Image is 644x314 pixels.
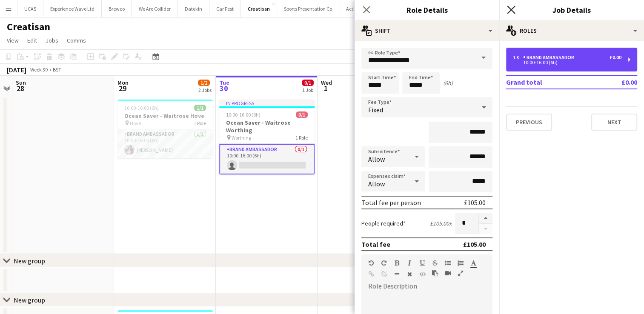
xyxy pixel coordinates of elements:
span: View [7,37,19,44]
span: 1/1 [194,105,206,111]
app-card-role: Brand Ambassador1/110:00-16:00 (6h)[PERSON_NAME] [117,129,213,158]
div: Shift [355,20,499,41]
button: Car Fest [209,0,241,17]
div: £0.00 [610,54,621,60]
span: Wed [321,79,332,86]
button: Sports Presentation Co [277,0,339,17]
button: Creatisan [241,0,277,17]
span: Tue [219,79,229,86]
a: Jobs [42,35,62,46]
span: 1 [320,83,332,93]
div: £105.00 [463,240,486,248]
span: 30 [218,83,229,93]
span: Week 39 [28,66,49,73]
button: Increase [479,213,492,224]
button: Paste as plain text [432,270,438,277]
button: Redo [381,260,387,266]
td: Grand total [506,75,597,89]
span: Jobs [46,37,58,44]
span: 10:00-16:00 (6h) [226,111,260,118]
span: Edit [27,37,37,44]
a: Edit [24,35,40,46]
button: Experience Wave Ltd [43,0,102,17]
app-job-card: In progress10:00-16:00 (6h)0/1Ocean Saver - Waitrose Worthing Worthing1 RoleBrand Ambassador0/110... [219,100,315,174]
h3: Job Details [499,4,644,15]
label: People required [361,220,406,227]
button: Action Challenge [339,0,390,17]
app-card-role: Brand Ambassador0/110:00-16:00 (6h) [219,144,315,174]
td: £0.00 [597,75,637,89]
button: We Are Collider [132,0,178,17]
span: 29 [116,83,129,93]
div: Roles [499,20,644,41]
button: Insert video [445,270,451,277]
a: Comms [63,35,89,46]
span: Sun [16,79,26,86]
button: Fullscreen [458,270,464,277]
span: Comms [67,37,86,44]
div: Total fee [361,240,390,248]
span: 28 [14,83,26,93]
button: Ordered List [458,260,464,266]
span: Mon [117,79,129,86]
span: 0/1 [296,111,308,118]
span: Allow [368,180,385,188]
div: [DATE] [7,66,26,74]
div: BST [53,66,61,73]
div: 10:00-16:00 (6h) [513,60,621,65]
button: HTML Code [419,271,425,277]
button: Unordered List [445,260,451,266]
div: Brand Ambassador [523,54,578,60]
span: 1 Role [295,134,308,141]
h1: Creatisan [7,20,50,33]
div: New group [14,257,45,265]
span: 10:00-16:00 (6h) [124,105,159,111]
span: 0/1 [302,80,314,86]
button: Undo [368,260,374,266]
div: 1 x [513,54,523,60]
button: Strikethrough [432,260,438,266]
button: Text Color [470,260,476,266]
button: Datekin [178,0,209,17]
button: Underline [419,260,425,266]
button: Italic [406,260,412,266]
div: £105.00 [464,198,486,207]
div: 1 Job [302,87,313,93]
div: (6h) [443,79,453,87]
button: Previous [506,114,552,131]
div: 2 Jobs [198,87,212,93]
span: 1/2 [198,80,210,86]
button: Clear Formatting [406,271,412,277]
h3: Ocean Saver - Waitrose Hove [117,112,213,120]
button: Bold [394,260,400,266]
span: Hove [130,120,141,126]
div: In progress [219,100,315,106]
span: Allow [368,155,385,163]
span: 1 Role [194,120,206,126]
a: View [3,35,22,46]
button: Brewco [102,0,132,17]
div: New group [14,296,45,304]
span: Fixed [368,106,383,114]
h3: Role Details [355,4,499,15]
button: UCAS [17,0,43,17]
app-job-card: 10:00-16:00 (6h)1/1Ocean Saver - Waitrose Hove Hove1 RoleBrand Ambassador1/110:00-16:00 (6h)[PERS... [117,100,213,158]
button: Next [591,114,637,131]
h3: Ocean Saver - Waitrose Worthing [219,119,315,134]
div: Total fee per person [361,198,421,207]
div: £105.00 x [430,220,452,227]
button: Horizontal Line [394,271,400,277]
span: Worthing [232,134,251,141]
